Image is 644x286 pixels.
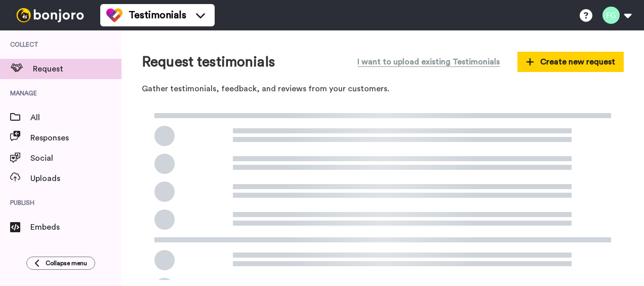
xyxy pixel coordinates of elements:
[33,63,122,75] span: Request
[106,7,123,23] img: tm-color.svg
[30,112,122,124] span: All
[142,54,275,70] h1: Request testimonials
[30,221,122,233] span: Embeds
[142,83,624,95] p: Gather testimonials, feedback, and reviews from your customers.
[30,132,122,144] span: Responses
[30,152,122,164] span: Social
[526,56,615,68] span: Create new request
[46,259,87,267] span: Collapse menu
[12,8,88,22] img: bj-logo-header-white.svg
[350,51,507,73] button: I want to upload existing Testimonials
[129,8,186,22] span: Testimonials
[357,56,500,68] span: I want to upload existing Testimonials
[517,52,624,72] button: Create new request
[26,257,95,270] button: Collapse menu
[30,172,122,185] span: Uploads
